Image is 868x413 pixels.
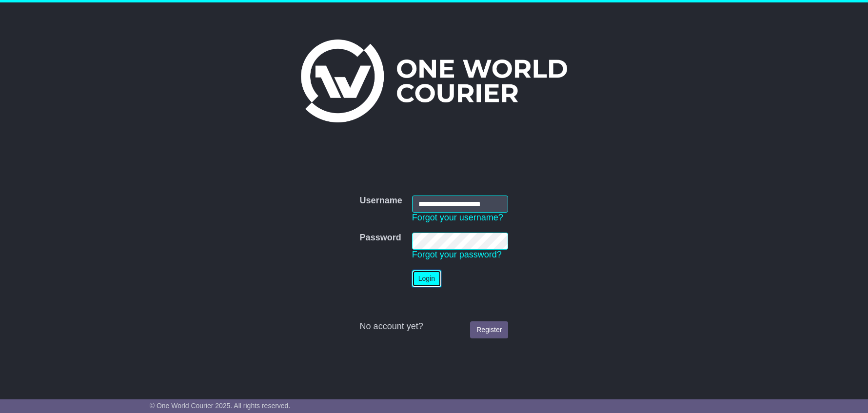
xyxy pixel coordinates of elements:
[360,196,402,206] label: Username
[301,39,567,122] img: One World
[412,270,441,287] button: Login
[360,233,401,243] label: Password
[360,321,509,332] div: No account yet?
[470,321,508,338] a: Register
[150,402,291,410] span: © One World Courier 2025. All rights reserved.
[412,250,502,259] a: Forgot your password?
[412,213,503,222] a: Forgot your username?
